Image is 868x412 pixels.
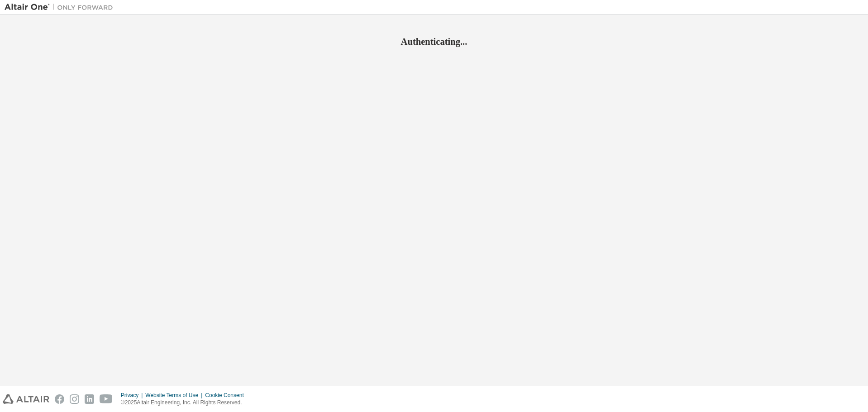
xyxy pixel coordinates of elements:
div: Privacy [121,392,145,399]
p: © 2025 Altair Engineering, Inc. All Rights Reserved. [121,399,249,407]
img: Altair One [5,3,118,12]
h2: Authenticating... [5,36,863,47]
img: linkedin.svg [85,394,94,404]
img: altair_logo.svg [3,394,49,404]
img: instagram.svg [70,394,79,404]
div: Website Terms of Use [145,392,205,399]
div: Cookie Consent [205,392,249,399]
img: youtube.svg [100,394,113,404]
img: facebook.svg [55,394,64,404]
